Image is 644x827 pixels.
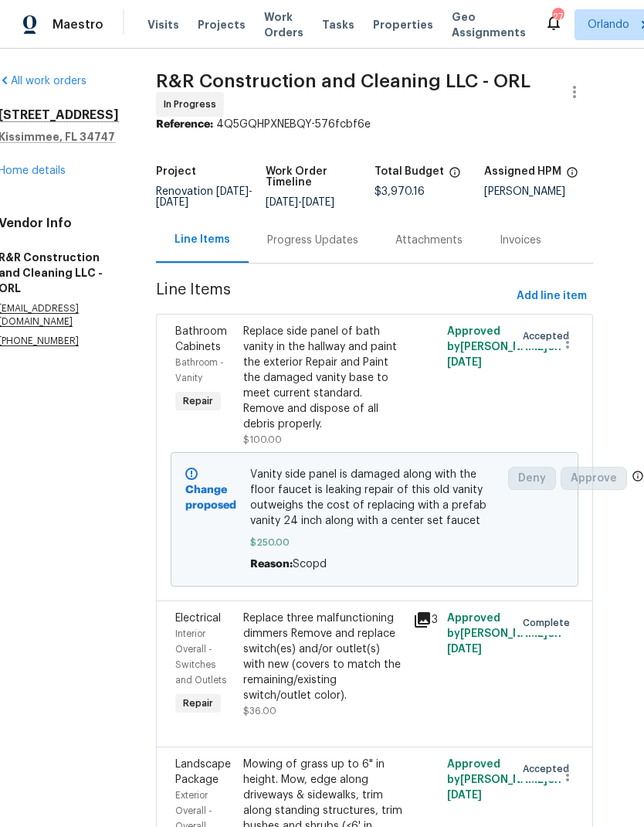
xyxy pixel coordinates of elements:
span: Interior Overall - Switches and Outlets [175,629,226,685]
div: 4Q5GQHPXNEBQY-576fcbf6e [156,117,593,132]
span: $3,970.16 [375,186,425,197]
span: Approved by [PERSON_NAME] on [447,759,561,801]
span: Add line item [517,287,587,306]
span: Properties [373,17,433,32]
span: Approved by [PERSON_NAME] on [447,326,561,368]
span: Reason: [250,559,293,570]
span: [DATE] [302,197,334,208]
span: Scopd [293,559,327,570]
h5: Assigned HPM [484,166,561,177]
div: Line Items [175,232,230,247]
span: Complete [523,615,576,631]
button: Add line item [510,282,593,311]
span: - [266,197,334,208]
span: R&R Construction and Cleaning LLC - ORL [156,72,530,90]
div: Replace three malfunctioning dimmers Remove and replace switch(es) and/or outlet(s) with new (cov... [243,611,404,703]
h5: Total Budget [375,166,444,177]
span: [DATE] [447,644,482,655]
div: Attachments [395,233,463,248]
span: [DATE] [447,357,482,368]
div: [PERSON_NAME] [484,186,594,197]
span: Bathroom Cabinets [175,326,227,352]
span: Renovation [156,186,253,208]
span: The hpm assigned to this work order. [566,166,578,186]
div: 27 [552,9,563,25]
button: Deny [508,467,556,490]
h5: Project [156,166,196,177]
span: [DATE] [447,790,482,801]
span: Only a market manager or an area construction manager can approve [632,470,644,486]
span: Bathroom - Vanity [175,358,224,383]
span: Accepted [523,761,575,777]
span: Electrical [175,613,221,624]
span: Visits [147,17,179,32]
span: In Progress [164,97,222,112]
span: - [156,186,253,208]
span: Orlando [588,17,629,32]
span: Vanity side panel is damaged along with the floor faucet is leaking repair of this old vanity out... [250,467,500,529]
span: $36.00 [243,706,276,716]
button: Approve [561,467,627,490]
span: Repair [177,393,219,409]
span: Repair [177,696,219,711]
div: Replace side panel of bath vanity in the hallway and paint the exterior Repair and Paint the dama... [243,324,404,432]
span: [DATE] [216,186,249,197]
span: The total cost of line items that have been proposed by Opendoor. This sum includes line items th... [449,166,461,186]
span: Geo Assignments [452,9,526,40]
div: Progress Updates [267,233,358,248]
span: Work Orders [264,9,303,40]
span: Projects [198,17,246,32]
span: $250.00 [250,535,500,550]
span: Line Items [156,282,510,311]
div: 3 [413,611,438,629]
span: Tasks [322,19,354,30]
h5: Work Order Timeline [266,166,375,188]
b: Reference: [156,119,213,130]
div: Invoices [500,233,541,248]
span: $100.00 [243,435,282,444]
span: Approved by [PERSON_NAME] on [447,613,561,655]
span: Maestro [53,17,103,32]
span: Landscape Package [175,759,231,785]
span: [DATE] [156,197,188,208]
b: Change proposed [185,485,236,511]
span: Accepted [523,328,575,344]
span: [DATE] [266,197,298,208]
